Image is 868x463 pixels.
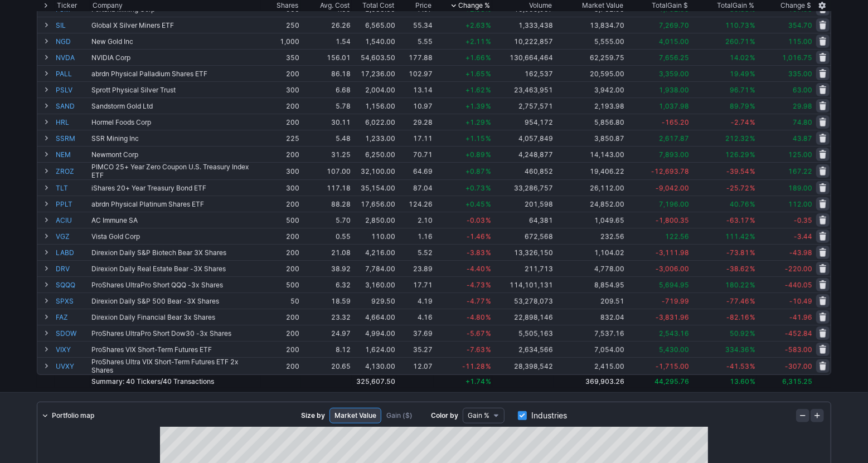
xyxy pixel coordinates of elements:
span: 50.92 [730,329,749,338]
a: PPLT [56,196,89,212]
span: % [486,167,491,176]
a: PALL [56,66,89,81]
span: +1.15 [465,134,485,143]
td: 23.32 [300,309,352,325]
a: NEM [56,147,89,162]
a: VIXY [56,342,89,357]
td: 29.28 [396,114,434,130]
span: -4.77 [467,297,485,305]
span: 112.00 [788,200,812,208]
div: Direxion Daily S&P 500 Bear -3X Shares [91,297,259,305]
td: 5.52 [396,244,434,260]
td: 10,222,857 [492,33,555,49]
span: % [486,265,491,273]
td: 3,160.00 [352,276,396,293]
span: 110.73 [725,21,749,30]
span: % [486,313,491,321]
div: Global X Silver Miners ETF [91,21,259,30]
span: 89.79 [730,102,749,110]
td: 156.01 [300,49,352,65]
td: 4,248,877 [492,146,555,162]
span: 43.87 [793,134,812,143]
span: 7,656.25 [659,53,689,62]
span: +0.45 [465,200,485,208]
div: Newmont Corp [91,150,259,159]
span: % [750,329,755,338]
span: % [750,232,755,241]
div: New Gold Inc [91,37,259,46]
td: 35,154.00 [352,179,396,196]
span: % [486,150,491,159]
span: 96.71 [730,86,749,94]
span: % [486,102,491,110]
span: +1.39 [465,102,485,110]
span: -719.99 [662,297,689,305]
td: 70.71 [396,146,434,162]
span: 3,359.00 [659,70,689,78]
td: 4,216.00 [352,244,396,260]
span: +0.89 [465,150,485,159]
span: -43.98 [789,248,812,257]
div: ProShares VIX Short-Term Futures ETF [91,345,259,354]
span: % [486,184,491,192]
span: 74.80 [793,118,812,126]
td: 500 [260,212,300,228]
div: SSR Mining Inc [91,134,259,143]
td: 8.12 [300,341,352,357]
td: 114,101,131 [492,276,555,293]
td: 5,505,163 [492,325,555,341]
span: -3,006.00 [656,265,689,273]
td: 3,942.00 [554,81,625,98]
td: 2,004.00 [352,81,396,98]
span: -9,042.00 [656,184,689,192]
a: SIL [56,17,89,33]
a: NVDA [56,50,89,65]
a: ZROZ [56,163,89,179]
span: % [750,21,755,30]
a: HRL [56,114,89,130]
a: SDOW [56,325,89,341]
td: 14,143.00 [554,146,625,162]
span: 7,893.00 [659,150,689,159]
span: % [486,21,491,30]
a: SAND [56,98,89,114]
td: 200 [260,341,300,357]
span: -4.80 [467,313,485,321]
td: 1,333,438 [492,17,555,33]
span: -2.74 [731,118,749,126]
td: 211,713 [492,260,555,276]
td: 86.18 [300,65,352,81]
td: 4,778.00 [554,260,625,276]
td: 13.14 [396,81,434,98]
span: -12,693.78 [651,167,689,176]
span: -440.05 [785,281,812,289]
span: % [750,150,755,159]
td: 5.70 [300,212,352,228]
td: 1,104.02 [554,244,625,260]
td: 225 [260,130,300,146]
span: 354.70 [788,21,812,30]
td: 2,193.98 [554,98,625,114]
a: Gain ($) [381,408,418,423]
input: Industries [518,411,527,420]
td: 5.48 [300,130,352,146]
td: 13,834.70 [554,17,625,33]
td: 209.51 [554,293,625,309]
div: AC Immune SA [91,216,259,225]
span: % [486,37,491,46]
span: -38.62 [726,265,749,273]
td: 124.26 [396,196,434,212]
td: 6,565.00 [352,17,396,33]
td: 88.28 [300,196,352,212]
td: 33,286,757 [492,179,555,196]
span: +0.73 [465,184,485,192]
td: 6.68 [300,81,352,98]
span: 2,617.87 [659,134,689,143]
td: 832.04 [554,309,625,325]
span: -1,800.35 [656,216,689,225]
span: % [486,281,491,289]
span: % [486,329,491,338]
span: -0.35 [794,216,812,225]
td: 300 [260,162,300,179]
span: +2.11 [465,37,485,46]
